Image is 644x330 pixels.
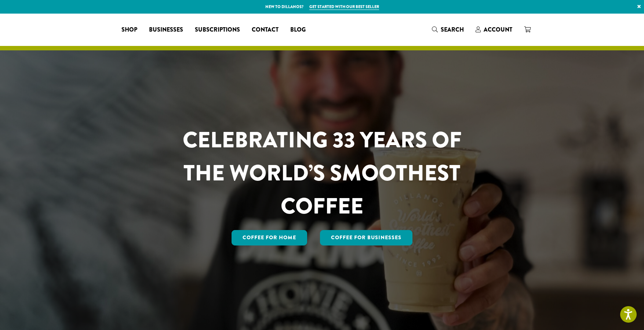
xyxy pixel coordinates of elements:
a: Search [426,24,470,36]
span: Subscriptions [195,25,240,35]
a: Shop [116,24,143,36]
span: Search [441,25,464,34]
span: Blog [290,25,306,35]
span: Businesses [149,25,183,35]
span: Account [484,25,512,34]
h1: CELEBRATING 33 YEARS OF THE WORLD’S SMOOTHEST COFFEE [161,123,483,223]
a: Coffee for Home [232,230,307,245]
span: Shop [121,25,137,35]
a: Coffee For Businesses [320,230,412,245]
a: Get started with our best seller [309,4,379,10]
span: Contact [252,25,279,35]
